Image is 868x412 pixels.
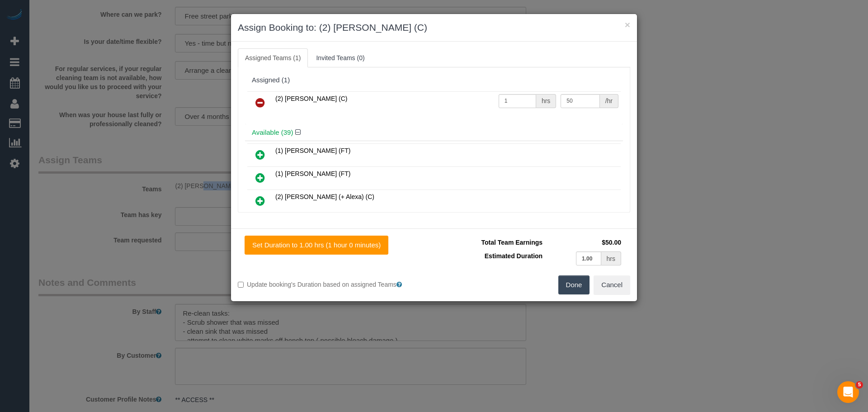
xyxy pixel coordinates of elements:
div: /hr [600,94,618,108]
button: Done [558,275,590,294]
button: Set Duration to 1.00 hrs (1 hour 0 minutes) [245,236,388,255]
span: Estimated Duration [485,252,542,260]
span: (2) [PERSON_NAME] (+ Alexa) (C) [275,193,374,200]
a: Assigned Teams (1) [238,48,308,67]
iframe: Intercom live chat [837,381,859,403]
h4: Available (39) [252,129,616,137]
h3: Assign Booking to: (2) [PERSON_NAME] (C) [238,21,630,34]
button: × [625,20,630,29]
div: Assigned (1) [252,76,616,84]
button: Cancel [594,275,630,294]
span: (1) [PERSON_NAME] (FT) [275,147,350,154]
div: hrs [601,251,621,265]
span: 5 [856,381,863,388]
label: Update booking's Duration based on assigned Teams [238,280,427,289]
input: Update booking's Duration based on assigned Teams [238,282,244,288]
a: Invited Teams (0) [309,48,372,67]
span: (2) [PERSON_NAME] (C) [275,95,347,102]
div: hrs [536,94,556,108]
span: (1) [PERSON_NAME] (FT) [275,170,350,177]
td: Total Team Earnings [441,236,545,249]
td: $50.00 [545,236,623,249]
